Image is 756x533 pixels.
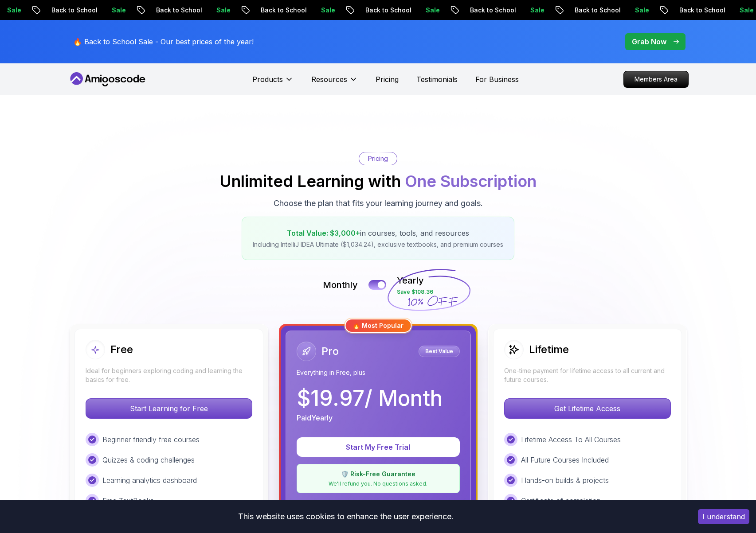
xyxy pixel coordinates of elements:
[698,509,749,524] button: Accept cookies
[632,36,666,47] p: Grab Now
[302,480,454,487] p: We'll refund you. No questions asked.
[623,71,689,88] a: Members Area
[521,455,609,465] p: All Future Courses Included
[416,74,458,85] a: Testimonials
[206,6,235,15] p: Sale
[321,344,339,358] h2: Pro
[669,6,729,15] p: Back to School
[521,475,609,486] p: Hands-on builds & projects
[504,398,671,419] button: Get Lifetime Access
[420,347,458,356] p: Best Value
[376,74,399,85] a: Pricing
[521,434,621,445] p: Lifetime Access To All Courses
[253,228,503,238] p: in courses, tools, and resources
[102,475,197,486] p: Learning analytics dashboard
[297,368,460,377] p: Everything in Free, plus
[475,74,519,85] a: For Business
[102,434,200,445] p: Beginner friendly free courses
[564,6,625,15] p: Back to School
[311,74,358,92] button: Resources
[86,399,252,418] p: Start Learning for Free
[529,342,569,357] h2: Lifetime
[102,6,130,15] p: Sale
[307,442,449,452] p: Start My Free Trial
[520,6,548,15] p: Sale
[253,240,503,249] p: Including IntelliJ IDEA Ultimate ($1,034.24), exclusive textbooks, and premium courses
[368,154,388,163] p: Pricing
[504,404,671,413] a: Get Lifetime Access
[251,6,311,15] p: Back to School
[311,6,339,15] p: Sale
[146,6,206,15] p: Back to School
[624,71,688,87] p: Members Area
[41,6,102,15] p: Back to School
[297,437,460,457] button: Start My Free Trial
[274,197,483,210] p: Choose the plan that fits your learning journey and goals.
[297,412,333,423] p: Paid Yearly
[86,404,252,413] a: Start Learning for Free
[252,74,283,85] p: Products
[323,279,358,291] p: Monthly
[252,74,294,92] button: Products
[7,507,685,526] div: This website uses cookies to enhance the user experience.
[287,229,360,237] span: Total Value: $3,000+
[86,398,252,419] button: Start Learning for Free
[405,171,537,191] span: One Subscription
[311,74,347,85] p: Resources
[415,6,444,15] p: Sale
[110,342,133,357] h2: Free
[297,443,460,451] a: Start My Free Trial
[460,6,520,15] p: Back to School
[102,455,195,465] p: Quizzes & coding challenges
[505,399,670,418] p: Get Lifetime Access
[504,366,671,384] p: One-time payment for lifetime access to all current and future courses.
[297,388,443,409] p: $ 19.97 / Month
[219,172,537,190] h2: Unlimited Learning with
[355,6,415,15] p: Back to School
[302,470,454,479] p: 🛡️ Risk-Free Guarantee
[86,366,252,384] p: Ideal for beginners exploring coding and learning the basics for free.
[625,6,653,15] p: Sale
[102,495,154,506] p: Free TextBooks
[521,495,601,506] p: Certificate of completion
[73,36,254,47] p: 🔥 Back to School Sale - Our best prices of the year!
